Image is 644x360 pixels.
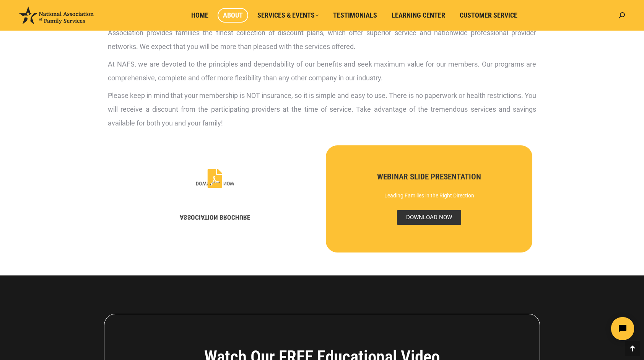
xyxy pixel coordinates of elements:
span: About [223,11,243,20]
span: DOWNLOAD NOW [397,210,461,225]
p: At NAFS, we are devoted to the principles and dependability of our benefits and seek maximum valu... [108,57,536,85]
span: Learning Center [392,11,445,20]
h3: WEBINAR SLIDE PRESENTATION [339,173,519,181]
a: Home [186,8,214,23]
a: WEBINAR SLIDE PRESENTATION Leading Families in the Right Direction DOWNLOAD NOW [326,145,532,252]
a: Learning Center [386,8,450,23]
h3: DOWNLOAD ASSOCIATION BROCHURE [125,200,305,208]
div: Leading Families in the Right Direction [339,189,519,202]
span: Home [191,11,208,20]
span: Services & Events [257,11,319,20]
iframe: Tidio Chat [509,311,641,347]
a: Testimonials [328,8,382,23]
div: Life, Liberty, and the Pursuit of Savings [125,216,305,230]
a: About [218,8,248,23]
img: National Association of Family Services [19,7,94,24]
a: Customer Service [454,8,523,23]
p: Please keep in mind that your membership is NOT insurance, so it is simple and easy to use. There... [108,89,536,130]
span: Testimonials [333,11,377,20]
span: Customer Service [460,11,517,20]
